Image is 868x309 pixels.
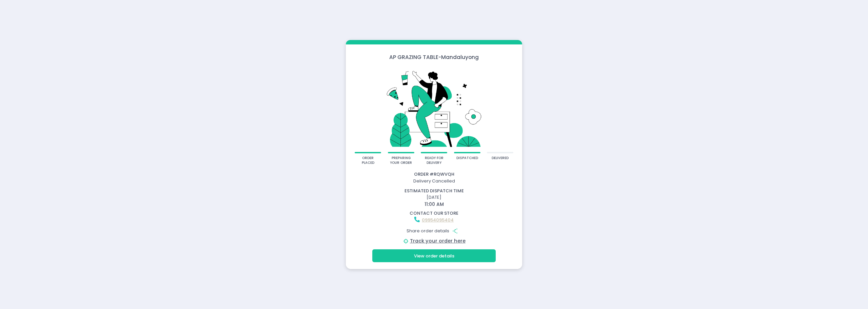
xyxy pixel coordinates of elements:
[346,53,522,61] div: AP GRAZING TABLE - Mandaluyong
[423,156,445,166] div: ready for delivery
[425,201,444,208] span: 11:00 AM
[390,156,412,166] div: preparing your order
[347,188,521,194] div: estimated dispatch time
[355,65,513,152] img: talkie
[456,156,478,161] div: dispatched
[422,217,454,223] a: 09954095404
[347,171,521,178] div: Order # RQWVQH
[343,188,526,208] div: [DATE]
[347,225,521,237] div: Share order details
[372,249,496,262] button: View order details
[492,156,509,161] div: delivered
[357,156,379,166] div: order placed
[410,237,466,244] a: Track your order here
[347,178,521,185] div: Delivery Cancelled
[347,210,521,217] div: contact our store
